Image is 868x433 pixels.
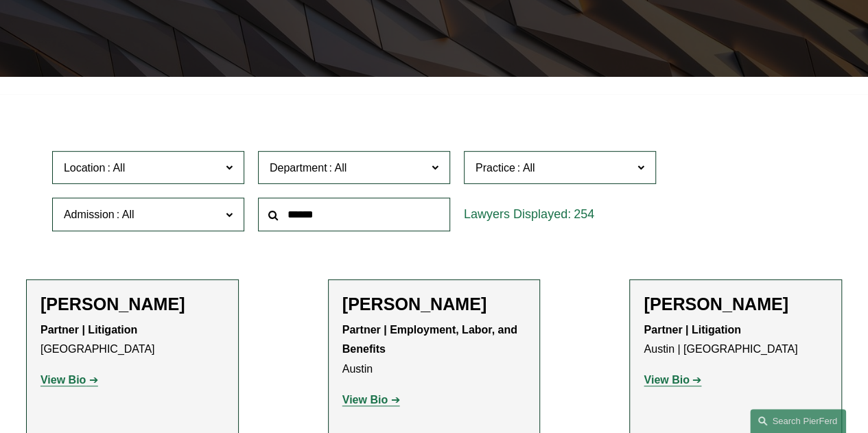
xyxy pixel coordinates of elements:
a: View Bio [342,394,400,406]
span: Location [64,162,106,174]
span: Department [270,162,327,174]
strong: View Bio [342,394,388,406]
a: Search this site [750,409,846,433]
h2: [PERSON_NAME] [40,294,224,314]
p: [GEOGRAPHIC_DATA] [40,320,224,360]
a: View Bio [40,374,98,386]
p: Austin [342,320,526,379]
strong: Partner | Employment, Labor, and Benefits [342,324,521,355]
span: Practice [476,162,515,174]
h2: [PERSON_NAME] [644,294,828,314]
span: Admission [64,209,115,220]
span: 254 [574,207,594,221]
strong: View Bio [644,374,689,386]
h2: [PERSON_NAME] [342,294,526,314]
strong: View Bio [40,374,86,386]
a: View Bio [644,374,701,386]
strong: Partner | Litigation [40,324,137,336]
p: Austin | [GEOGRAPHIC_DATA] [644,320,828,360]
strong: Partner | Litigation [644,324,740,336]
